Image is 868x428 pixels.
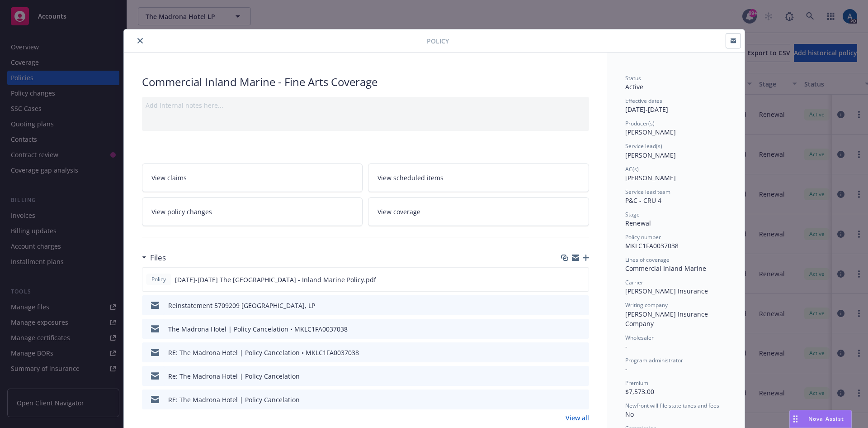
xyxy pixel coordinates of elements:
[142,74,589,90] div: Commercial Inland Marine - Fine Arts Coverage
[135,35,146,46] button: close
[625,241,679,250] span: MKLC1FA0037038
[168,395,300,404] div: RE: The Madrona Hotel | Policy Cancelation
[625,151,676,159] span: [PERSON_NAME]
[168,324,348,334] div: The Madrona Hotel | Policy Cancelation • MKLC1FA0037038
[563,324,570,334] button: download file
[625,211,640,218] span: Stage
[625,165,639,173] span: AC(s)
[625,97,662,105] span: Effective dates
[563,395,570,404] button: download file
[625,120,655,127] span: Producer(s)
[577,324,585,334] button: preview file
[625,387,654,396] span: $7,573.00
[625,196,661,205] span: P&C - CRU 4
[577,395,585,404] button: preview file
[142,164,363,192] a: View claims
[150,252,166,264] h3: Files
[577,275,585,284] button: preview file
[151,207,212,216] span: View policy changes
[625,310,710,328] span: [PERSON_NAME] Insurance Company
[625,287,708,295] span: [PERSON_NAME] Insurance
[563,301,570,310] button: download file
[168,348,359,357] div: RE: The Madrona Hotel | Policy Cancelation • MKLC1FA0037038
[625,356,683,364] span: Program administrator
[625,342,627,351] span: -
[625,301,668,309] span: Writing company
[625,219,651,227] span: Renewal
[427,36,449,46] span: Policy
[625,97,726,114] div: [DATE] - [DATE]
[577,371,585,381] button: preview file
[562,275,570,284] button: download file
[790,410,801,428] div: Drag to move
[625,279,643,286] span: Carrier
[625,142,662,150] span: Service lead(s)
[625,379,648,387] span: Premium
[789,410,852,428] button: Nova Assist
[808,415,844,423] span: Nova Assist
[563,371,570,381] button: download file
[625,82,643,91] span: Active
[168,301,315,310] div: Reinstatement 5709209 [GEOGRAPHIC_DATA], LP
[625,74,641,82] span: Status
[368,164,589,192] a: View scheduled items
[566,413,589,423] a: View all
[563,348,570,357] button: download file
[625,128,676,136] span: [PERSON_NAME]
[377,207,420,216] span: View coverage
[168,371,300,381] div: Re: The Madrona Hotel | Policy Cancelation
[625,233,661,241] span: Policy number
[368,197,589,226] a: View coverage
[151,173,187,183] span: View claims
[142,252,166,264] div: Files
[577,348,585,357] button: preview file
[175,275,376,284] span: [DATE]-[DATE] The [GEOGRAPHIC_DATA] - Inland Marine Policy.pdf
[146,101,585,110] div: Add internal notes here...
[625,264,706,273] span: Commercial Inland Marine
[625,365,627,373] span: -
[377,173,443,183] span: View scheduled items
[625,334,654,341] span: Wholesaler
[150,275,168,284] span: Policy
[625,173,676,182] span: [PERSON_NAME]
[142,197,363,226] a: View policy changes
[625,410,634,418] span: No
[625,402,719,409] span: Newfront will file state taxes and fees
[577,301,585,310] button: preview file
[625,188,670,196] span: Service lead team
[625,256,670,264] span: Lines of coverage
